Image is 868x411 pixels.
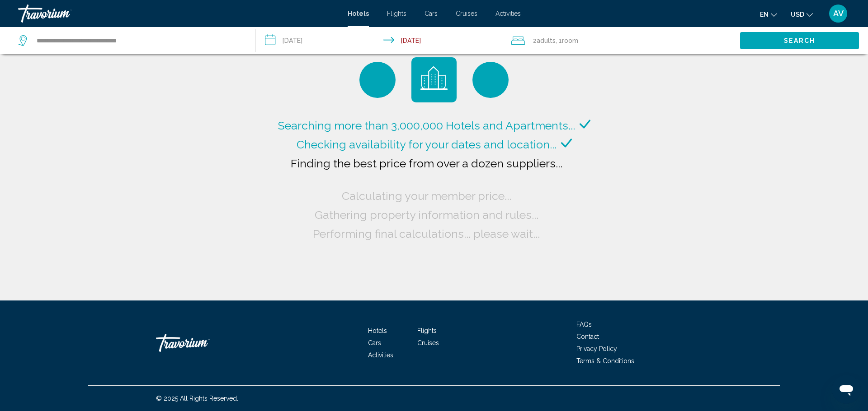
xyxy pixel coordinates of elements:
[278,119,575,132] span: Searching more than 3,000,000 Hotels and Apartments...
[826,4,850,23] button: User Menu
[368,327,387,334] a: Hotels
[537,37,556,44] span: Adults
[156,395,238,402] span: © 2025 All Rights Reserved.
[833,9,844,18] span: AV
[740,32,859,49] button: Search
[760,8,777,21] button: Change language
[576,357,634,365] a: Terms & Conditions
[313,227,540,240] span: Performing final calculations... please wait...
[156,329,246,356] a: Travorium
[495,10,521,17] a: Activities
[417,327,437,334] a: Flights
[18,5,339,23] a: Travorium
[533,34,556,47] span: 2
[576,321,592,328] a: FAQs
[791,11,804,18] span: USD
[784,37,816,45] span: Search
[562,37,578,44] span: Room
[256,27,503,54] button: Check-in date: Aug 23, 2025 Check-out date: Aug 30, 2025
[576,345,617,352] a: Privacy Policy
[425,10,438,17] a: Cars
[576,333,599,340] a: Contact
[791,8,813,21] button: Change currency
[315,208,538,222] span: Gathering property information and rules...
[502,27,740,54] button: Travelers: 2 adults, 0 children
[368,351,393,359] a: Activities
[368,339,381,346] a: Cars
[760,11,769,18] span: en
[342,189,511,203] span: Calculating your member price...
[348,10,369,17] a: Hotels
[291,157,562,170] span: Finding the best price from over a dozen suppliers...
[456,10,477,17] a: Cruises
[556,34,578,47] span: , 1
[387,10,406,17] a: Flights
[297,138,557,151] span: Checking availability for your dates and location...
[832,375,861,404] iframe: Bouton de lancement de la fenêtre de messagerie
[417,339,439,346] a: Cruises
